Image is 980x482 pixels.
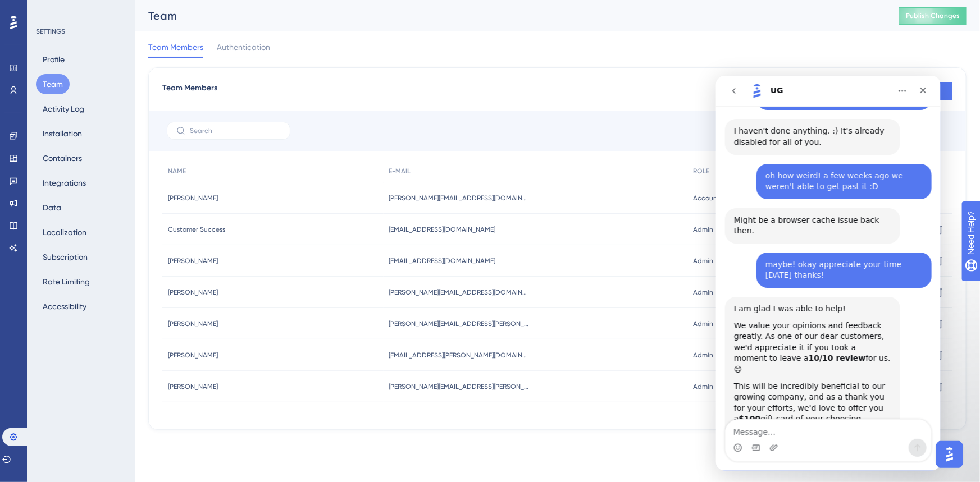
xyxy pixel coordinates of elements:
span: [PERSON_NAME][EMAIL_ADDRESS][PERSON_NAME][DOMAIN_NAME] [389,382,530,391]
span: Admin [693,319,713,328]
span: Customer Success [168,225,225,234]
span: Admin [693,256,713,265]
div: I am glad I was able to help!﻿​ [18,228,175,239]
div: We value your opinions and feedback greatly. As one of our dear customers, we'd appreciate it if ... [18,245,175,300]
span: Account Owner [693,194,742,203]
input: Search [190,127,281,135]
span: NAME [168,167,186,176]
button: Upload attachment [53,368,62,377]
button: Team [36,74,70,94]
span: [PERSON_NAME] [168,319,218,328]
button: Emoji picker [17,368,26,377]
button: Installation [36,123,89,144]
span: [PERSON_NAME] [168,256,218,265]
span: [PERSON_NAME] [168,351,218,360]
button: Gif picker [35,368,44,377]
iframe: Intercom live chat [716,76,941,471]
span: Team Members [148,40,203,54]
div: Team [148,8,871,24]
span: [PERSON_NAME] [168,194,218,203]
span: Admin [693,288,713,297]
iframe: UserGuiding AI Assistant Launcher [933,438,967,471]
span: Team Members [162,81,217,102]
span: Need Help? [26,3,70,16]
button: Send a message… [193,363,211,381]
span: [PERSON_NAME][EMAIL_ADDRESS][PERSON_NAME][DOMAIN_NAME] [389,319,530,328]
span: [PERSON_NAME][EMAIL_ADDRESS][DOMAIN_NAME] [389,288,530,297]
span: ROLE [693,167,709,176]
button: Subscription [36,247,94,267]
div: Simay says… [9,221,216,431]
textarea: Message… [10,344,215,363]
button: Profile [36,49,71,70]
span: [EMAIL_ADDRESS][DOMAIN_NAME] [389,256,496,265]
span: [PERSON_NAME][EMAIL_ADDRESS][DOMAIN_NAME] [389,194,530,203]
button: Integrations [36,173,93,193]
span: Admin [693,225,713,234]
span: [PERSON_NAME] [168,382,218,391]
button: Accessibility [36,296,93,316]
span: [EMAIL_ADDRESS][PERSON_NAME][DOMAIN_NAME] [389,351,530,360]
button: Data [36,198,68,218]
button: Activity Log [36,99,91,119]
span: Admin [693,351,713,360]
button: Publish Changes [899,7,967,25]
span: E-MAIL [389,167,411,176]
button: Localization [36,222,93,242]
button: Containers [36,148,89,168]
span: Authentication [217,40,270,54]
b: $100 [23,338,45,347]
div: SETTINGS [36,27,127,36]
div: This will be incredibly beneficial to our growing company, and as a thank you for your efforts, w... [18,305,175,349]
span: [PERSON_NAME] [168,288,218,297]
button: Rate Limiting [36,272,97,292]
span: [EMAIL_ADDRESS][DOMAIN_NAME] [389,225,496,234]
span: Admin [693,382,713,391]
div: I am glad I was able to help! ​ We value your opinions and feedback greatly. As one of our dear c... [9,221,184,411]
span: Publish Changes [906,11,960,20]
b: 10/10 review [93,278,150,287]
